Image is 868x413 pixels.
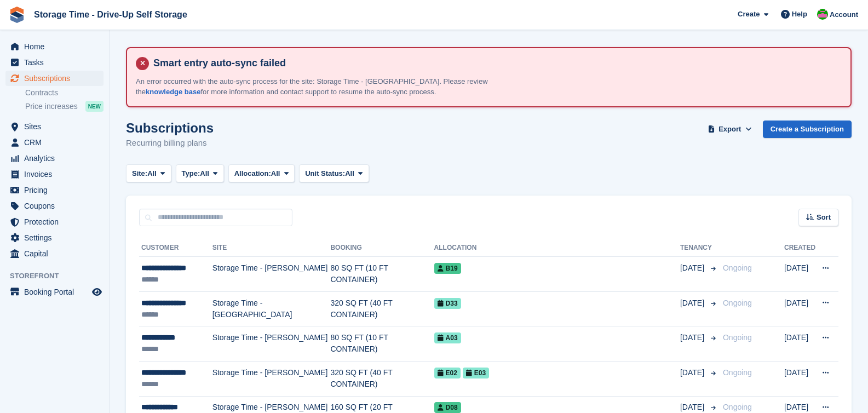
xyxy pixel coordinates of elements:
[434,368,461,378] span: E02
[784,239,815,257] th: Created
[139,239,212,257] th: Customer
[680,367,706,378] span: [DATE]
[830,9,858,20] span: Account
[9,7,25,23] img: stora-icon-8386f47178a22dfd0bd8f6a31ec36ba5ce8667c1dd55bd0f319d3a0aa187defe.svg
[792,9,807,20] span: Help
[5,198,104,214] a: menu
[24,151,90,166] span: Analytics
[24,167,90,182] span: Invoices
[24,246,90,261] span: Capital
[330,361,434,396] td: 320 SQ FT (40 FT CONTAINER)
[85,101,104,112] div: NEW
[271,168,280,179] span: All
[434,239,680,257] th: Allocation
[5,214,104,230] a: menu
[234,168,271,179] span: Allocation:
[24,119,90,134] span: Sites
[299,164,369,182] button: Unit Status: All
[5,135,104,150] a: menu
[305,168,345,179] span: Unit Status:
[212,361,331,396] td: Storage Time - [PERSON_NAME]
[212,257,331,292] td: Storage Time - [PERSON_NAME]
[25,88,104,98] a: Contracts
[330,326,434,362] td: 80 SQ FT (10 FT CONTAINER)
[723,368,752,377] span: Ongoing
[5,182,104,198] a: menu
[434,263,461,274] span: B19
[763,121,852,139] a: Create a Subscription
[182,168,200,179] span: Type:
[680,332,706,343] span: [DATE]
[718,124,741,135] span: Export
[784,257,815,292] td: [DATE]
[784,361,815,396] td: [DATE]
[5,39,104,54] a: menu
[30,5,192,24] a: Storage Time - Drive-Up Self Storage
[680,297,706,309] span: [DATE]
[723,263,752,272] span: Ongoing
[330,291,434,326] td: 320 SQ FT (40 FT CONTAINER)
[680,239,718,257] th: Tenancy
[176,164,224,182] button: Type: All
[126,164,171,182] button: Site: All
[5,230,104,245] a: menu
[434,332,461,343] span: A03
[434,402,461,413] span: D08
[24,135,90,150] span: CRM
[25,100,104,112] a: Price increases NEW
[212,326,331,362] td: Storage Time - [PERSON_NAME]
[817,9,828,20] img: Saeed
[5,167,104,182] a: menu
[10,271,109,282] span: Storefront
[330,257,434,292] td: 80 SQ FT (10 FT CONTAINER)
[680,401,706,413] span: [DATE]
[345,168,354,179] span: All
[784,291,815,326] td: [DATE]
[212,291,331,326] td: Storage Time - [GEOGRAPHIC_DATA]
[149,57,842,70] h4: Smart entry auto-sync failed
[24,214,90,230] span: Protection
[24,198,90,214] span: Coupons
[146,88,200,96] a: knowledge base
[24,55,90,70] span: Tasks
[132,168,147,179] span: Site:
[463,368,489,378] span: E03
[24,182,90,198] span: Pricing
[24,71,90,86] span: Subscriptions
[90,285,104,299] a: Preview store
[723,403,752,411] span: Ongoing
[228,164,295,182] button: Allocation: All
[126,137,214,150] p: Recurring billing plans
[723,299,752,307] span: Ongoing
[24,284,90,300] span: Booking Portal
[25,101,78,112] span: Price increases
[136,76,519,97] p: An error occurred with the auto-sync process for the site: Storage Time - [GEOGRAPHIC_DATA]. Plea...
[126,121,214,135] h1: Subscriptions
[706,121,754,139] button: Export
[738,9,760,20] span: Create
[817,212,831,223] span: Sort
[680,262,706,274] span: [DATE]
[200,168,209,179] span: All
[5,55,104,70] a: menu
[434,298,461,309] span: D33
[723,333,752,342] span: Ongoing
[5,246,104,261] a: menu
[24,39,90,54] span: Home
[5,119,104,134] a: menu
[5,71,104,86] a: menu
[5,151,104,166] a: menu
[24,230,90,245] span: Settings
[212,239,331,257] th: Site
[5,284,104,300] a: menu
[147,168,157,179] span: All
[330,239,434,257] th: Booking
[784,326,815,362] td: [DATE]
